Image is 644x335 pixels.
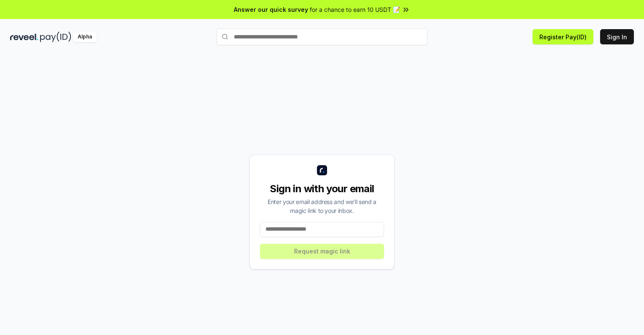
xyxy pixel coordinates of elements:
img: reveel_dark [10,32,38,42]
img: pay_id [40,32,71,42]
button: Register Pay(ID) [533,29,593,44]
span: Answer our quick survey [234,5,308,14]
button: Sign In [600,29,634,44]
img: logo_small [317,165,327,175]
div: Alpha [73,32,97,42]
div: Enter your email address and we’ll send a magic link to your inbox. [260,197,384,215]
div: Sign in with your email [260,182,384,196]
span: for a chance to earn 10 USDT 📝 [310,5,400,14]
